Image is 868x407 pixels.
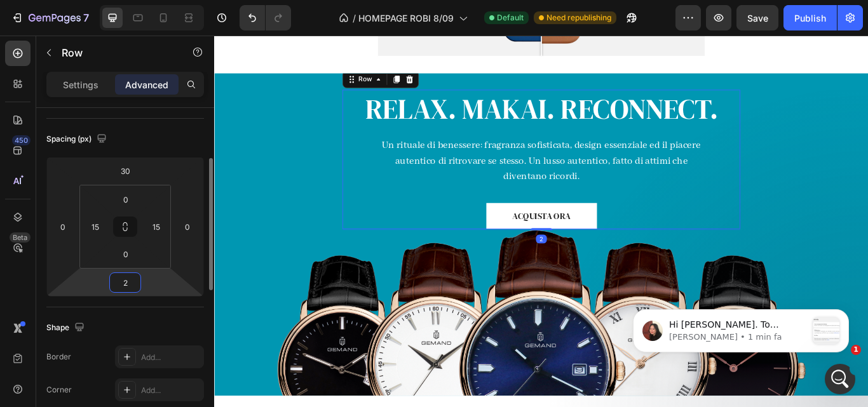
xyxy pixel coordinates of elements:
div: Spacing (px) [46,131,109,148]
p: Settings [63,78,98,91]
p: Message from Anita, sent 1 min fa [55,48,193,59]
span: Save [747,13,768,23]
span: 1 [851,345,861,355]
iframe: Intercom live chat [825,364,855,394]
input: 0px [113,190,139,209]
span: HOMEPAGE ROBI 8/09 [358,11,454,25]
input: 2 [112,273,138,292]
span: Default [497,12,524,23]
input: 15px [147,217,166,236]
div: Undo/Redo [240,5,291,30]
button: Publish [783,5,837,30]
div: Add... [141,385,201,396]
p: Advanced [125,78,168,91]
input: 30 [112,161,138,180]
div: Publish [794,11,826,25]
p: Row [62,45,170,60]
div: Beta [10,232,31,243]
span: / [353,11,356,25]
p: 7 [83,10,89,25]
button: Save [736,5,778,30]
input: 0 [53,217,72,236]
iframe: Intercom notifications messaggio [614,284,868,373]
div: Add... [141,352,201,363]
div: 2 [375,232,388,243]
div: 450 [12,135,31,145]
div: Border [46,351,71,363]
input: 0px [113,244,139,264]
a: ACQUISTA ORA [317,196,446,226]
span: Need republishing [546,12,611,23]
span: Hi [PERSON_NAME]. To troubleshoot this issue, we would like to have temporary access to your stor... [55,36,188,222]
div: Row [165,46,186,57]
div: Shape [46,319,87,337]
input: 0 [178,217,197,236]
p: ACQUISTA ORA [348,203,416,218]
iframe: Design area [214,36,868,407]
input: 15px [86,217,105,236]
div: Corner [46,384,72,396]
button: 7 [5,5,95,30]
